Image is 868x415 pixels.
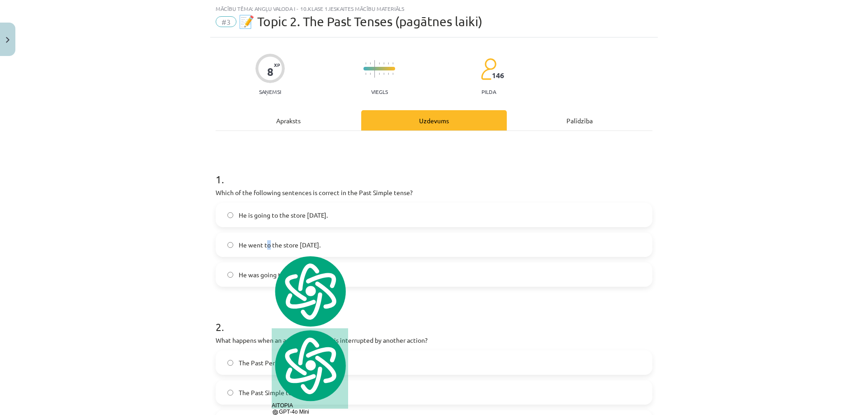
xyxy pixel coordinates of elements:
p: Saņemsi [255,89,285,95]
span: The Past Simple tense is used. [239,388,324,397]
h1: 2 . [216,305,652,333]
div: Uzdevums [361,110,507,131]
span: He was going to the store [DATE]. [239,270,334,280]
span: He is going to the store [DATE]. [239,210,328,220]
img: icon-short-line-57e1e144782c952c97e751825c79c345078a6d821885a25fce030b3d8c18986b.svg [388,73,389,75]
input: He went to the store [DATE]. [227,242,233,248]
img: icon-short-line-57e1e144782c952c97e751825c79c345078a6d821885a25fce030b3d8c18986b.svg [388,62,389,65]
input: The Past Simple tense is used. [227,390,233,396]
img: icon-short-line-57e1e144782c952c97e751825c79c345078a6d821885a25fce030b3d8c18986b.svg [379,62,380,65]
img: icon-close-lesson-0947bae3869378f0d4975bcd49f059093ad1ed9edebbc8119c70593378902aed.svg [6,37,9,43]
span: He went to the store [DATE]. [239,240,321,250]
img: icon-short-line-57e1e144782c952c97e751825c79c345078a6d821885a25fce030b3d8c18986b.svg [383,62,384,65]
img: icon-short-line-57e1e144782c952c97e751825c79c345078a6d821885a25fce030b3d8c18986b.svg [392,62,393,65]
img: icon-short-line-57e1e144782c952c97e751825c79c345078a6d821885a25fce030b3d8c18986b.svg [365,73,366,75]
input: He is going to the store [DATE]. [227,212,233,218]
img: icon-short-line-57e1e144782c952c97e751825c79c345078a6d821885a25fce030b3d8c18986b.svg [379,73,380,75]
div: Apraksts [216,110,361,131]
span: 146 [492,71,504,79]
img: icon-short-line-57e1e144782c952c97e751825c79c345078a6d821885a25fce030b3d8c18986b.svg [370,73,371,75]
div: Palīdzība [507,110,652,131]
p: Viegls [371,89,388,95]
span: XP [274,62,280,67]
img: students-c634bb4e5e11cddfef0936a35e636f08e4e9abd3cc4e673bd6f9a4125e45ecb1.svg [481,58,496,80]
span: The Past Perfect tense is used. [239,358,326,368]
input: The Past Perfect tense is used. [227,360,233,366]
span: 📝 Topic 2. The Past Tenses (pagātnes laiki) [239,14,482,29]
img: logo.svg [272,254,348,328]
img: icon-long-line-d9ea69661e0d244f92f715978eff75569469978d946b2353a9bb055b3ed8787d.svg [374,60,375,78]
span: #3 [216,16,236,27]
input: He was going to the store [DATE]. [227,272,233,278]
img: logo.svg [272,328,348,402]
div: AITOPIA [272,328,348,409]
div: Mācību tēma: Angļu valoda i - 10.klase 1.ieskaites mācību materiāls [216,5,652,12]
p: Which of the following sentences is correct in the Past Simple tense? [216,188,652,197]
img: icon-short-line-57e1e144782c952c97e751825c79c345078a6d821885a25fce030b3d8c18986b.svg [370,62,371,65]
img: icon-short-line-57e1e144782c952c97e751825c79c345078a6d821885a25fce030b3d8c18986b.svg [392,73,393,75]
img: icon-short-line-57e1e144782c952c97e751825c79c345078a6d821885a25fce030b3d8c18986b.svg [365,62,366,65]
img: icon-short-line-57e1e144782c952c97e751825c79c345078a6d821885a25fce030b3d8c18986b.svg [383,73,384,75]
p: What happens when an action in the past is interrupted by another action? [216,336,652,345]
h1: 1 . [216,157,652,185]
p: pilda [481,89,496,95]
div: 8 [267,65,274,78]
